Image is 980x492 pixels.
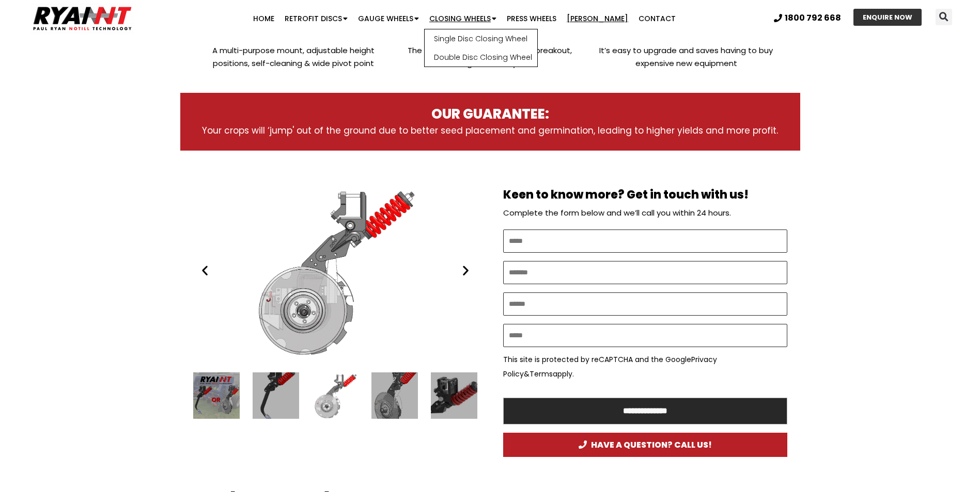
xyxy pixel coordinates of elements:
[193,182,477,359] div: Slides
[312,372,359,419] div: 4 / 16
[201,106,780,123] h3: OUR GUARANTEE:
[424,8,502,29] a: Closing Wheels
[193,372,477,419] div: Slides Slides
[201,44,387,70] p: A multi-purpose mount, adjustable height positions, self-cleaning & wide pivot point
[774,14,841,22] a: 1800 792 668
[562,8,633,29] a: [PERSON_NAME]
[503,352,787,381] p: This site is protected by reCAPTCHA and the Google & apply.
[431,372,477,419] div: 6 / 16
[459,264,472,277] div: Next slide
[633,8,681,29] a: Contact
[201,123,780,138] p: Your crops will ‘jump' out of the ground due to better seed placement and germination, leading to...
[785,14,841,22] span: 1800 792 668
[397,44,583,70] p: The name of the game is better breakout, leading to better yields.
[193,372,240,419] div: 2 / 16
[853,9,922,26] a: ENQUIRE NOW
[193,182,477,359] div: Ryan NT (RFM NT) cultivator tine with Double discs
[198,264,211,277] div: Previous slide
[936,9,952,25] div: Search
[253,372,299,419] div: 3 / 16
[193,182,477,359] div: 4 / 16
[593,44,779,70] p: It’s easy to upgrade and saves having to buy expensive new equipment
[312,372,359,419] div: Ryan NT (RFM NT) cultivator tine with Double discs
[503,433,787,457] a: HAVE A QUESTION? CALL US!
[279,8,353,29] a: Retrofit Discs
[248,8,279,29] a: Home
[503,206,787,220] p: Complete the form below and we’ll call you within 24 hours.
[503,189,787,201] h2: Keen to know more? Get in touch with us!
[425,48,537,67] a: Double Disc Closing Wheel
[425,29,537,48] a: Single Disc Closing Wheel
[190,8,739,29] nav: Menu
[530,369,553,379] a: Terms
[31,3,134,35] img: Ryan NT logo
[863,14,912,21] span: ENQUIRE NOW
[353,8,424,29] a: Gauge Wheels
[502,8,562,29] a: Press Wheels
[371,372,418,419] div: 5 / 16
[579,440,712,449] span: HAVE A QUESTION? CALL US!
[424,29,538,67] ul: Closing Wheels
